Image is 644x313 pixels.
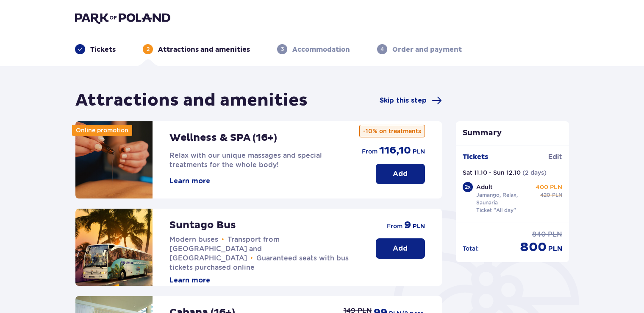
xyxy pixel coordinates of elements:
[476,191,535,207] p: Jamango, Relax, Saunaria
[476,207,516,214] p: Ticket "All day"
[456,128,569,138] p: Summary
[552,191,562,199] span: PLN
[463,244,479,253] p: Total :
[281,45,284,53] p: 3
[379,144,411,157] span: 116,10
[250,254,253,263] span: •
[377,44,462,54] div: 4Order and payment
[413,148,425,156] span: PLN
[158,45,250,54] p: Attractions and amenities
[392,45,462,54] p: Order and payment
[548,244,562,254] span: PLN
[413,222,425,231] span: PLN
[536,183,562,191] p: 400 PLN
[75,12,170,24] img: Park of Poland logo
[169,219,236,232] p: Suntago Bus
[90,45,116,54] p: Tickets
[548,230,562,239] span: PLN
[72,125,132,136] div: Online promotion
[540,191,550,199] span: 420
[169,176,210,186] button: Learn more
[476,183,493,191] p: Adult
[380,96,427,105] span: Skip this step
[532,230,546,239] span: 840
[147,45,150,53] p: 2
[393,169,408,179] p: Add
[143,44,250,54] div: 2Attractions and amenities
[362,147,378,156] span: from
[75,209,153,286] img: attraction
[169,276,210,285] button: Learn more
[393,244,408,253] p: Add
[380,45,384,53] p: 4
[520,239,547,255] span: 800
[463,182,473,192] div: 2 x
[463,168,521,177] p: Sat 11.10 - Sun 12.10
[359,125,425,137] p: -10% on treatments
[75,121,153,198] img: attraction
[387,222,402,230] span: from
[404,219,411,232] span: 9
[169,151,322,169] span: Relax with our unique massages and special treatments for the whole body!
[169,131,277,144] p: Wellness & SPA (16+)
[376,164,425,184] button: Add
[169,235,218,243] span: Modern buses
[222,235,224,244] span: •
[169,235,280,262] span: Transport from [GEOGRAPHIC_DATA] and [GEOGRAPHIC_DATA]
[522,168,547,177] p: ( 2 days )
[75,44,116,54] div: Tickets
[380,95,442,106] a: Skip this step
[548,152,562,162] span: Edit
[463,152,488,162] p: Tickets
[277,44,350,54] div: 3Accommodation
[376,238,425,259] button: Add
[75,90,308,111] h1: Attractions and amenities
[292,45,350,54] p: Accommodation
[169,254,349,271] span: Guaranteed seats with bus tickets purchased online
